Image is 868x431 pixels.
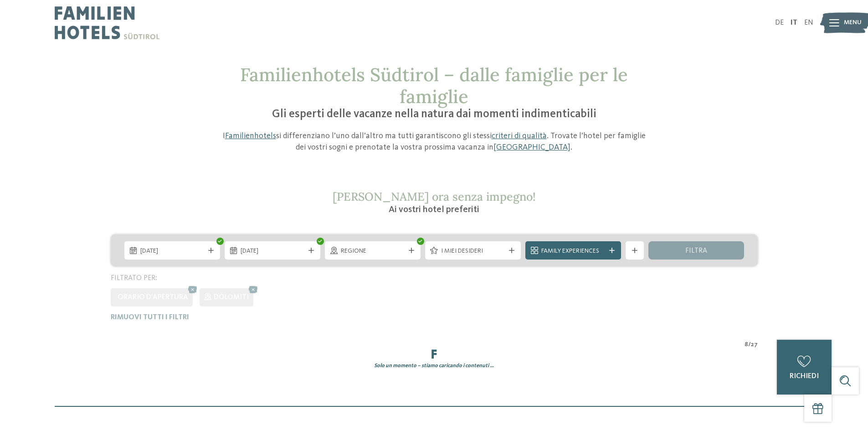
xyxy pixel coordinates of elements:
a: DE [775,19,784,26]
span: Family Experiences [541,247,605,256]
span: Ai vostri hotel preferiti [389,205,479,214]
span: 8 [745,340,748,349]
span: Menu [844,18,862,27]
p: I si differenziano l’uno dall’altro ma tutti garantiscono gli stessi . Trovate l’hotel per famigl... [218,130,651,153]
a: Familienhotels [225,132,276,140]
span: Gli esperti delle vacanze nella natura dai momenti indimenticabili [272,109,596,120]
div: Solo un momento – stiamo caricando i contenuti … [104,362,765,370]
a: richiedi [777,340,832,395]
span: [DATE] [140,247,204,256]
a: [GEOGRAPHIC_DATA] [493,143,570,151]
span: [PERSON_NAME] ora senza impegno! [333,189,536,204]
span: [DATE] [241,247,304,256]
a: criteri di qualità [492,132,547,140]
a: IT [791,19,797,26]
span: / [748,340,751,349]
span: richiedi [790,373,819,380]
a: EN [804,19,813,26]
span: 27 [751,340,758,349]
span: Regione [341,247,405,256]
span: Familienhotels Südtirol – dalle famiglie per le famiglie [240,63,628,108]
span: I miei desideri [441,247,505,256]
